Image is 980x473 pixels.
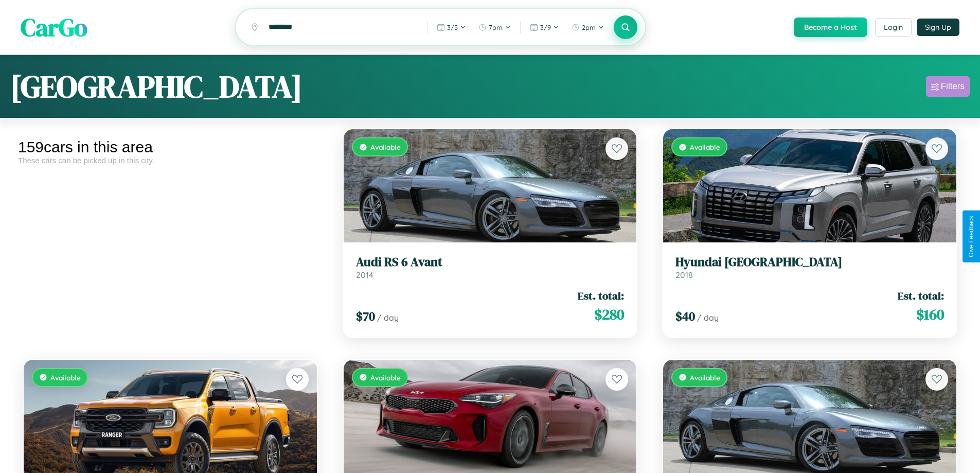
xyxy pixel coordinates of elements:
button: Sign Up [917,19,959,36]
span: CarGo [21,10,87,44]
button: 7pm [473,19,516,36]
a: Hyundai [GEOGRAPHIC_DATA]2018 [675,255,944,280]
button: 3/9 [525,19,564,36]
span: 7pm [489,23,503,31]
span: / day [697,312,719,323]
span: / day [377,312,399,323]
div: Filters [941,81,965,92]
h3: Audi RS 6 Avant [356,255,625,270]
button: Login [875,18,912,37]
a: Audi RS 6 Avant2014 [356,255,625,280]
span: 2pm [582,23,596,31]
span: 3 / 5 [447,23,458,31]
button: 3/5 [432,19,471,36]
div: These cars can be picked up in this city. [18,156,323,165]
button: 2pm [566,19,609,36]
span: Available [690,143,720,151]
h1: [GEOGRAPHIC_DATA] [10,65,302,108]
h3: Hyundai [GEOGRAPHIC_DATA] [675,255,944,270]
span: $ 40 [675,308,695,325]
span: Est. total: [898,288,944,303]
button: Filters [926,76,970,97]
div: Give Feedback [968,216,975,257]
span: Available [370,373,401,382]
span: Est. total: [578,288,624,303]
span: $ 160 [916,304,944,325]
span: $ 280 [594,304,624,325]
span: Available [370,143,401,151]
div: 159 cars in this area [18,138,323,156]
span: Available [690,373,720,382]
span: Available [50,373,81,382]
span: 2014 [356,270,373,280]
button: Become a Host [794,17,867,37]
span: $ 70 [356,308,375,325]
span: 2018 [675,270,693,280]
span: 3 / 9 [540,23,551,31]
